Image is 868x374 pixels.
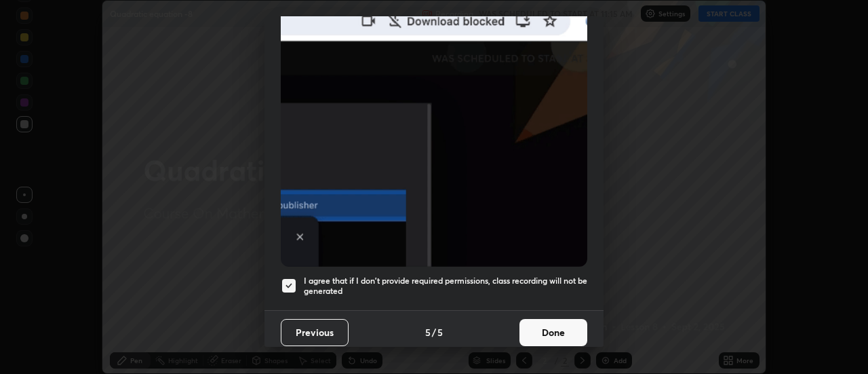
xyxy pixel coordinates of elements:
[304,276,587,297] h5: I agree that if I don't provide required permissions, class recording will not be generated
[281,319,349,346] button: Previous
[519,319,587,346] button: Done
[437,325,443,339] h4: 5
[432,325,436,339] h4: /
[425,325,431,339] h4: 5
